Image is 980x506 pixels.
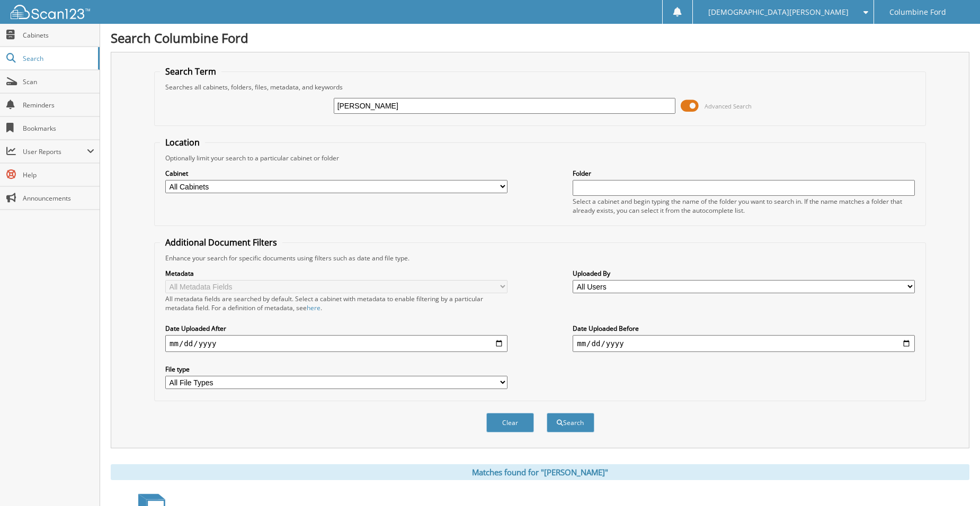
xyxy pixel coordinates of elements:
span: Announcements [23,194,94,203]
div: Enhance your search for specific documents using filters such as date and file type. [160,254,920,263]
div: Optionally limit your search to a particular cabinet or folder [160,153,920,162]
div: Matches found for "[PERSON_NAME]" [111,464,969,480]
h1: Search Columbine Ford [111,29,969,47]
label: Date Uploaded After [165,324,507,333]
legend: Location [160,137,205,148]
span: Reminders [23,101,94,110]
label: Metadata [165,269,507,278]
span: Cabinets [23,31,94,40]
span: Search [23,54,93,63]
img: scan123-logo-white.svg [11,5,90,19]
div: Select a cabinet and begin typing the name of the folder you want to search in. If the name match... [573,197,915,215]
legend: Additional Document Filters [160,237,282,248]
legend: Search Term [160,66,221,77]
input: start [165,335,507,352]
span: Scan [23,77,94,86]
a: here [307,303,320,312]
button: Clear [486,413,534,432]
label: Uploaded By [573,269,915,278]
span: Advanced Search [705,102,752,110]
label: Cabinet [165,169,507,178]
span: Bookmarks [23,124,94,133]
span: [DEMOGRAPHIC_DATA][PERSON_NAME] [708,9,849,15]
button: Search [547,413,594,432]
label: Date Uploaded Before [573,324,915,333]
label: Folder [573,169,915,178]
span: Columbine Ford [889,9,946,15]
span: User Reports [23,147,87,156]
span: Help [23,170,94,179]
input: end [573,335,915,352]
div: Searches all cabinets, folders, files, metadata, and keywords [160,83,920,92]
div: All metadata fields are searched by default. Select a cabinet with metadata to enable filtering b... [165,294,507,312]
label: File type [165,365,507,374]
